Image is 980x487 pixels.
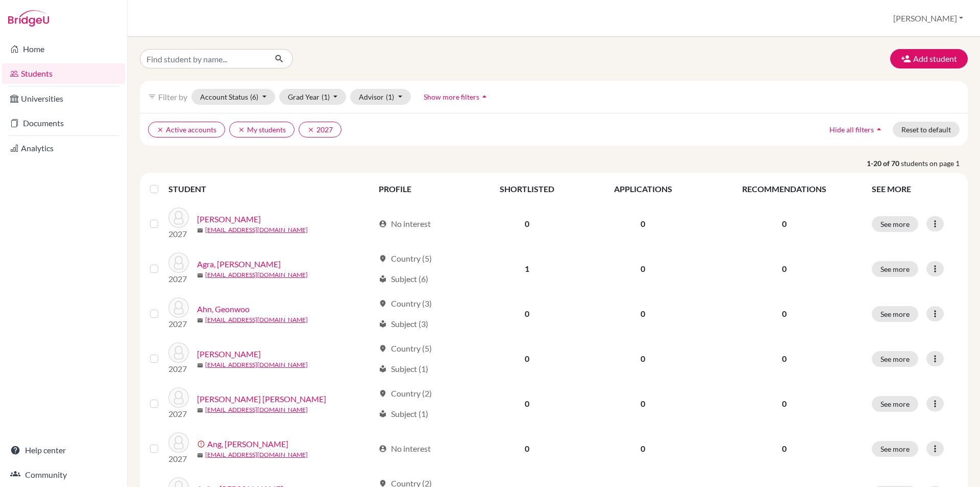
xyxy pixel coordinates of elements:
[583,426,702,471] td: 0
[168,453,189,465] p: 2027
[205,315,308,324] a: [EMAIL_ADDRESS][DOMAIN_NAME]
[479,91,489,102] i: arrow_drop_up
[168,297,189,318] img: Ahn, Geonwoo
[2,113,125,133] a: Documents
[709,443,860,455] p: 0
[307,126,314,133] i: clear
[872,396,918,412] button: See more
[148,122,225,137] button: clearActive accounts
[2,440,125,460] a: Help center
[471,291,583,336] td: 0
[168,363,189,375] p: 2027
[379,389,387,398] span: location_on
[205,360,308,369] a: [EMAIL_ADDRESS][DOMAIN_NAME]
[872,441,918,457] button: See more
[379,443,431,455] div: No interest
[379,273,428,285] div: Subject (6)
[207,438,288,450] a: Ang, [PERSON_NAME]
[168,273,189,285] p: 2027
[168,342,189,363] img: Alejandrino, Gabriel
[379,299,387,308] span: location_on
[379,320,387,328] span: local_library
[874,124,884,134] i: arrow_drop_up
[2,138,125,158] a: Analytics
[197,303,250,315] a: Ahn, Geonwoo
[168,408,189,420] p: 2027
[379,342,432,355] div: Country (5)
[583,291,702,336] td: 0
[379,254,387,263] span: location_on
[279,89,347,105] button: Grad Year(1)
[373,177,471,201] th: PROFILE
[2,88,125,109] a: Universities
[205,450,308,459] a: [EMAIL_ADDRESS][DOMAIN_NAME]
[821,122,893,137] button: Hide all filtersarrow_drop_up
[471,381,583,426] td: 0
[168,177,373,201] th: STUDENT
[229,122,295,137] button: clearMy students
[709,308,860,320] p: 0
[197,258,281,270] a: Agra, [PERSON_NAME]
[829,125,874,134] span: Hide all filters
[890,49,968,68] button: Add student
[2,465,125,485] a: Community
[889,9,968,28] button: [PERSON_NAME]
[379,252,432,265] div: Country (5)
[168,228,189,240] p: 2027
[872,306,918,322] button: See more
[197,393,326,405] a: [PERSON_NAME] [PERSON_NAME]
[205,270,308,280] a: [EMAIL_ADDRESS][DOMAIN_NAME]
[415,89,498,105] button: Show more filtersarrow_drop_up
[471,246,583,291] td: 1
[379,318,428,330] div: Subject (3)
[709,398,860,410] p: 0
[197,362,203,368] span: mail
[379,275,387,283] span: local_library
[709,263,860,275] p: 0
[471,177,583,201] th: SHORTLISTED
[709,353,860,365] p: 0
[191,89,275,105] button: Account Status(6)
[197,348,261,360] a: [PERSON_NAME]
[197,407,203,413] span: mail
[866,177,964,201] th: SEE MORE
[197,440,207,448] span: error_outline
[379,218,431,230] div: No interest
[583,177,702,201] th: APPLICATIONS
[872,351,918,367] button: See more
[168,432,189,453] img: Ang, Aldrin Travis
[379,365,387,373] span: local_library
[379,387,432,400] div: Country (2)
[197,213,261,225] a: [PERSON_NAME]
[157,126,164,133] i: clear
[583,381,702,426] td: 0
[238,126,245,133] i: clear
[299,122,341,137] button: clear2027
[471,336,583,381] td: 0
[583,336,702,381] td: 0
[205,405,308,414] a: [EMAIL_ADDRESS][DOMAIN_NAME]
[379,220,387,228] span: account_circle
[379,408,428,420] div: Subject (1)
[2,39,125,59] a: Home
[583,246,702,291] td: 0
[379,410,387,418] span: local_library
[2,63,125,84] a: Students
[8,10,49,27] img: Bridge-U
[901,158,968,169] span: students on page 1
[197,272,203,279] span: mail
[709,218,860,230] p: 0
[872,261,918,277] button: See more
[471,426,583,471] td: 0
[872,216,918,232] button: See more
[168,387,189,408] img: Almero, Raphael Isaiah
[893,122,960,137] button: Reset to default
[703,177,866,201] th: RECOMMENDATIONS
[205,225,308,235] a: [EMAIL_ADDRESS][DOMAIN_NAME]
[168,318,189,330] p: 2027
[140,49,266,68] input: Find student by name...
[379,297,432,310] div: Country (3)
[350,89,411,105] button: Advisor(1)
[867,158,901,169] strong: 1-20 of 70
[322,92,330,101] span: (1)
